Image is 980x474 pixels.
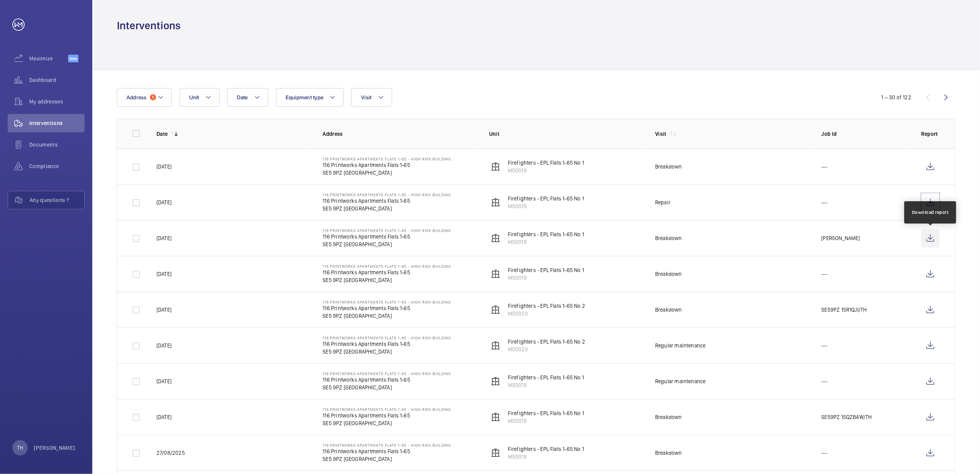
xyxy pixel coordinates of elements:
p: 27/08/2025 [156,449,185,457]
div: Breakdown [655,163,682,170]
p: [DATE] [156,234,171,242]
div: Regular maintenance [655,377,705,385]
p: SE5 9PZ [GEOGRAPHIC_DATA] [323,276,451,284]
span: Unit [189,94,199,100]
img: elevator.svg [491,341,500,350]
p: M50019 [508,381,584,389]
p: 116 Printworks Apartments Flats 1-65 [323,233,451,240]
div: Download report [912,209,949,216]
p: 116 Printworks Apartments Flats 1-65 [323,197,451,205]
p: --- [822,163,828,170]
div: Breakdown [655,306,682,314]
p: SE5 9PZ [GEOGRAPHIC_DATA] [323,240,451,248]
h1: Interventions [117,18,181,33]
p: [PERSON_NAME] [822,234,860,242]
span: Equipment type [286,94,324,100]
p: M50019 [508,238,584,246]
p: Unit [489,130,643,138]
p: M50019 [508,453,584,461]
div: Breakdown [655,413,682,421]
img: elevator.svg [491,305,500,314]
p: M50019 [508,417,584,425]
img: elevator.svg [491,412,500,422]
div: Regular maintenance [655,342,705,349]
p: 116 Printworks Apartments Flats 1-65 [323,376,451,384]
p: [DATE] [156,306,171,314]
p: 116 Printworks Apartments Flats 1-65 - High Risk Building [323,300,451,304]
p: 116 Printworks Apartments Flats 1-65 [323,340,451,348]
p: 116 Printworks Apartments Flats 1-65 [323,412,451,419]
p: 116 Printworks Apartments Flats 1-65 - High Risk Building [323,228,451,233]
button: Address1 [117,88,172,107]
span: Maximize [29,55,68,62]
p: --- [822,270,828,278]
p: Firefighters - EPL Flats 1-65 No 1 [508,445,584,453]
p: 116 Printworks Apartments Flats 1-65 [323,269,451,276]
p: SE59PZ 15QZB4W/TH [822,413,872,421]
p: 116 Printworks Apartments Flats 1-65 - High Risk Building [323,443,451,447]
p: M50019 [508,274,584,282]
p: Firefighters - EPL Flats 1-65 No 2 [508,302,585,310]
p: [DATE] [156,342,171,349]
p: Firefighters - EPL Flats 1-65 No 1 [508,159,584,167]
p: [DATE] [156,163,171,170]
span: Any questions ? [30,196,84,204]
div: Breakdown [655,234,682,242]
p: [DATE] [156,377,171,385]
span: Interventions [29,119,85,127]
p: M50019 [508,202,584,210]
p: 116 Printworks Apartments Flats 1-65 - High Risk Building [323,371,451,376]
img: elevator.svg [491,234,500,243]
p: 116 Printworks Apartments Flats 1-65 - High Risk Building [323,407,451,412]
p: --- [822,449,828,457]
span: Date [237,94,248,100]
p: --- [822,342,828,349]
p: --- [822,199,828,206]
p: 116 Printworks Apartments Flats 1-65 [323,161,451,169]
span: Documents [29,141,85,149]
p: 116 Printworks Apartments Flats 1-65 - High Risk Building [323,335,451,340]
img: elevator.svg [491,269,500,279]
p: [PERSON_NAME] [34,444,75,452]
p: Firefighters - EPL Flats 1-65 No 1 [508,266,584,274]
img: elevator.svg [491,377,500,386]
p: [DATE] [156,270,171,278]
p: SE5 9PZ [GEOGRAPHIC_DATA] [323,348,451,355]
p: Date [156,130,168,138]
p: 116 Printworks Apartments Flats 1-65 [323,447,451,455]
p: TH [17,444,23,452]
span: Compliance [29,162,85,170]
div: Breakdown [655,449,682,457]
p: M50020 [508,345,585,353]
span: My addresses [29,98,85,105]
p: SE5 9PZ [GEOGRAPHIC_DATA] [323,384,451,391]
p: M50020 [508,310,585,317]
p: --- [822,377,828,385]
p: Report [921,130,940,138]
p: 116 Printworks Apartments Flats 1-65 [323,304,451,312]
span: Address [126,94,147,100]
p: Firefighters - EPL Flats 1-65 No 1 [508,374,584,381]
p: SE59PZ 15R1QJI/TH [822,306,867,314]
p: Firefighters - EPL Flats 1-65 No 1 [508,195,584,202]
p: SE5 9PZ [GEOGRAPHIC_DATA] [323,455,451,463]
p: 116 Printworks Apartments Flats 1-65 - High Risk Building [323,264,451,269]
div: Repair [655,199,671,206]
img: elevator.svg [491,198,500,207]
span: Visit [361,94,371,100]
p: [DATE] [156,413,171,421]
img: elevator.svg [491,162,500,171]
p: Job Id [822,130,909,138]
div: 1 – 30 of 122 [882,93,911,101]
p: Firefighters - EPL Flats 1-65 No 1 [508,409,584,417]
span: Dashboard [29,76,85,84]
p: Address [323,130,476,138]
p: Visit [655,130,667,138]
p: SE5 9PZ [GEOGRAPHIC_DATA] [323,169,451,177]
img: elevator.svg [491,448,500,457]
p: SE5 9PZ [GEOGRAPHIC_DATA] [323,419,451,427]
button: Equipment type [276,88,344,107]
p: SE5 9PZ [GEOGRAPHIC_DATA] [323,312,451,320]
p: 116 Printworks Apartments Flats 1-65 - High Risk Building [323,192,451,197]
p: Firefighters - EPL Flats 1-65 No 1 [508,230,584,238]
